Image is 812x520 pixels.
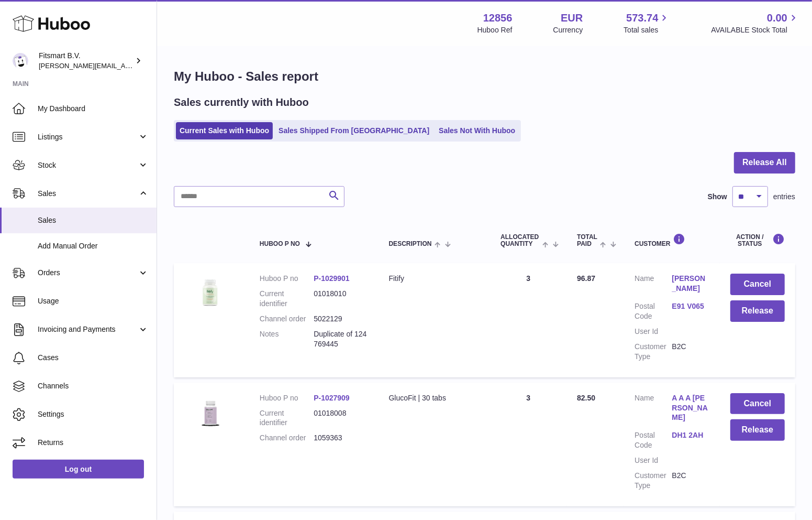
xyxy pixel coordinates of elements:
dd: 1059363 [314,433,368,443]
span: Listings [38,132,138,142]
dd: 5022129 [314,314,368,324]
div: Currency [553,25,583,35]
dt: Name [635,274,672,296]
dd: B2C [672,471,709,491]
a: DH1 2AH [672,430,709,440]
strong: EUR [561,11,583,25]
img: jonathan@leaderoo.com [13,53,28,69]
dt: User Id [635,327,672,337]
dt: User Id [635,456,672,465]
span: Sales [38,215,149,225]
dt: Current identifier [260,408,314,428]
dd: 01018008 [314,408,368,428]
span: 82.50 [577,394,595,402]
dt: Huboo P no [260,393,314,403]
a: Sales Not With Huboo [435,122,519,139]
a: Sales Shipped From [GEOGRAPHIC_DATA] [275,122,433,139]
button: Release [730,300,785,322]
a: P-1029901 [314,274,350,283]
span: Huboo P no [260,241,300,247]
span: 96.87 [577,274,595,283]
a: [PERSON_NAME] [672,274,709,294]
span: Orders [38,268,138,278]
td: 3 [490,263,566,377]
span: My Dashboard [38,104,149,114]
dt: Current identifier [260,289,314,309]
span: Channels [38,381,149,391]
span: [PERSON_NAME][EMAIL_ADDRESS][DOMAIN_NAME] [39,61,210,70]
span: Usage [38,296,149,306]
img: 128561739542540.png [184,274,237,311]
strong: 12856 [483,11,513,25]
a: E91 V065 [672,301,709,311]
div: Customer [635,233,709,247]
dt: Channel order [260,433,314,443]
span: Sales [38,189,138,199]
a: 573.74 Total sales [624,11,670,35]
dt: Channel order [260,314,314,324]
span: Cases [38,353,149,363]
img: 1736787785.png [184,393,237,432]
h1: My Huboo - Sales report [174,68,795,85]
span: Returns [38,438,149,448]
span: Settings [38,409,149,419]
a: P-1027909 [314,394,350,402]
span: AVAILABLE Stock Total [711,25,799,35]
a: 0.00 AVAILABLE Stock Total [711,11,799,35]
span: Description [389,241,432,247]
span: Total paid [577,234,597,247]
dt: Customer Type [635,471,672,491]
button: Cancel [730,393,785,415]
button: Cancel [730,274,785,295]
div: Action / Status [730,233,785,247]
dt: Postal Code [635,301,672,321]
label: Show [708,192,727,202]
dt: Name [635,393,672,426]
button: Release All [734,152,795,174]
dt: Postal Code [635,430,672,450]
span: 573.74 [626,11,658,25]
a: Current Sales with Huboo [176,122,273,139]
dt: Notes [260,329,314,349]
span: Invoicing and Payments [38,324,138,334]
a: Log out [13,460,144,479]
dd: 01018010 [314,289,368,309]
span: Add Manual Order [38,241,149,251]
div: Fitsmart B.V. [39,51,133,71]
td: 3 [490,383,566,506]
a: A A A [PERSON_NAME] [672,393,709,423]
span: Total sales [624,25,670,35]
div: Huboo Ref [477,25,513,35]
dd: B2C [672,342,709,362]
div: Fitify [389,274,480,284]
dt: Huboo P no [260,274,314,284]
span: Stock [38,160,138,170]
button: Release [730,419,785,441]
p: Duplicate of 124769445 [314,329,368,349]
span: ALLOCATED Quantity [500,234,540,247]
div: GlucoFit | 30 tabs [389,393,480,403]
h2: Sales currently with Huboo [174,95,309,110]
span: 0.00 [767,11,787,25]
dt: Customer Type [635,342,672,362]
span: entries [773,192,795,202]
